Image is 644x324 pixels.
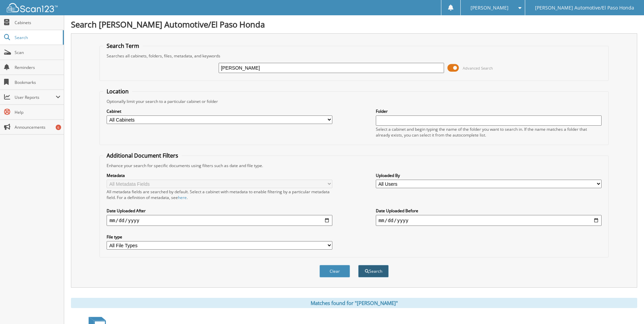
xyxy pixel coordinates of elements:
label: Date Uploaded Before [376,208,602,214]
img: scan123-logo-white.svg [7,3,58,12]
label: Cabinet [107,108,332,114]
div: 6 [56,125,61,130]
iframe: Chat Widget [610,291,644,324]
div: Enhance your search for specific documents using filters such as date and file type. [103,163,605,168]
div: Optionally limit your search to a particular cabinet or folder [103,98,605,104]
legend: Location [103,88,132,95]
span: Announcements [15,124,60,130]
span: [PERSON_NAME] Automotive/El Paso Honda [535,6,634,10]
div: Select a cabinet and begin typing the name of the folder you want to search in. If the name match... [376,126,602,138]
label: Metadata [107,173,332,178]
label: Folder [376,108,602,114]
button: Search [358,265,389,277]
span: Bookmarks [15,79,60,85]
a: here [178,195,187,200]
input: end [376,215,602,226]
span: Advanced Search [463,66,493,71]
span: User Reports [15,94,56,100]
div: All metadata fields are searched by default. Select a cabinet with metadata to enable filtering b... [107,189,332,200]
div: Searches all cabinets, folders, files, metadata, and keywords [103,53,605,59]
label: File type [107,234,332,240]
span: [PERSON_NAME] [471,6,509,10]
legend: Additional Document Filters [103,152,182,159]
label: Date Uploaded After [107,208,332,214]
span: Search [15,35,59,40]
div: Matches found for "[PERSON_NAME]" [71,298,637,308]
span: Cabinets [15,20,60,25]
span: Scan [15,50,60,55]
span: Reminders [15,65,60,70]
button: Clear [319,265,350,277]
label: Uploaded By [376,173,602,178]
span: Help [15,109,60,115]
input: start [107,215,332,226]
legend: Search Term [103,42,143,50]
h1: Search [PERSON_NAME] Automotive/El Paso Honda [71,19,637,30]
